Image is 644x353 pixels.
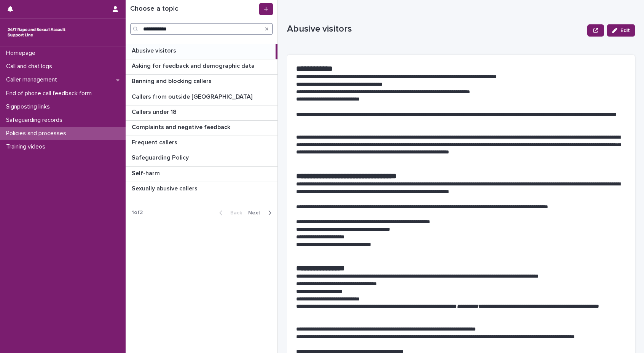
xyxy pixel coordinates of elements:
[130,23,273,35] input: Search
[126,44,277,59] a: Abusive visitorsAbusive visitors
[126,59,277,75] a: Asking for feedback and demographic dataAsking for feedback and demographic data
[3,117,69,124] p: Safeguarding records
[3,130,72,137] p: Policies and processes
[126,105,277,121] a: Callers under 18Callers under 18
[3,63,58,70] p: Call and chat logs
[3,103,56,110] p: Signposting links
[132,76,213,85] p: Banning and blocking callers
[248,210,265,216] span: Next
[132,107,178,116] p: Callers under 18
[3,90,98,97] p: End of phone call feedback form
[245,209,277,216] button: Next
[126,136,277,151] a: Frequent callersFrequent callers
[126,151,277,166] a: Safeguarding PolicySafeguarding Policy
[126,167,277,182] a: Self-harmSelf-harm
[226,210,242,216] span: Back
[213,209,245,216] button: Back
[126,90,277,105] a: Callers from outside [GEOGRAPHIC_DATA]Callers from outside [GEOGRAPHIC_DATA]
[132,92,254,101] p: Callers from outside [GEOGRAPHIC_DATA]
[287,24,584,35] p: Abusive visitors
[3,143,51,150] p: Training videos
[132,122,232,131] p: Complaints and negative feedback
[132,46,178,54] p: Abusive visitors
[126,121,277,136] a: Complaints and negative feedbackComplaints and negative feedback
[3,50,41,57] p: Homepage
[130,5,258,13] h1: Choose a topic
[132,153,190,161] p: Safeguarding Policy
[132,168,161,177] p: Self-harm
[6,25,67,40] img: rhQMoQhaT3yELyF149Cw
[126,182,277,197] a: Sexually abusive callersSexually abusive callers
[620,28,630,33] span: Edit
[3,76,63,83] p: Caller management
[126,203,149,222] p: 1 of 2
[132,137,179,146] p: Frequent callers
[132,61,256,70] p: Asking for feedback and demographic data
[126,75,277,90] a: Banning and blocking callersBanning and blocking callers
[132,184,199,192] p: Sexually abusive callers
[607,24,635,37] button: Edit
